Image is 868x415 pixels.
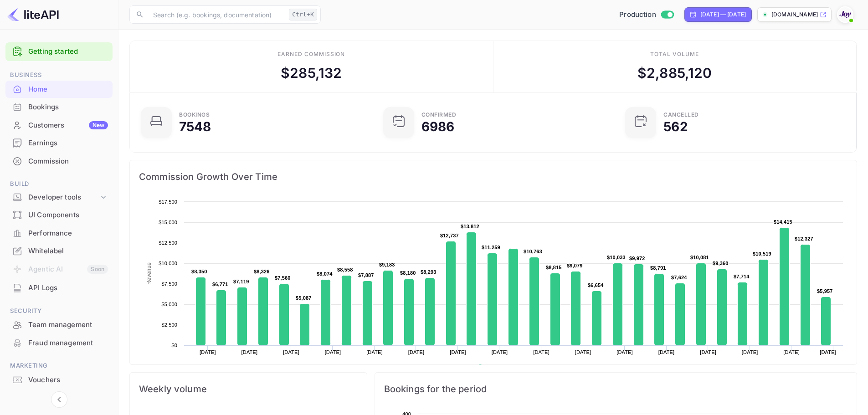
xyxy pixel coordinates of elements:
a: Home [5,81,113,97]
div: Performance [5,225,113,242]
text: [DATE] [241,349,258,355]
div: Commission [28,156,108,167]
text: $10,081 [690,255,709,260]
div: Team management [28,320,108,330]
div: UI Components [28,210,108,220]
div: Whitelabel [5,242,113,260]
div: Whitelabel [28,246,108,256]
div: Getting started [5,42,113,61]
text: [DATE] [200,349,216,355]
text: [DATE] [366,349,383,355]
text: $8,074 [317,271,333,277]
text: [DATE] [492,349,508,355]
div: CANCELLED [663,112,699,118]
div: Ctrl+K [289,9,317,20]
text: $10,763 [524,249,542,254]
text: $8,791 [650,265,666,271]
span: Security [5,306,113,316]
text: $7,714 [734,274,750,279]
div: Confirmed [421,112,457,118]
text: Revenue [486,364,509,370]
span: Production [619,10,656,20]
text: $2,500 [161,322,177,328]
text: $8,180 [400,270,416,276]
div: Developer tools [5,190,113,205]
text: $6,771 [212,282,228,287]
div: $ 285,132 [281,63,342,83]
text: [DATE] [575,349,591,355]
div: Fraud management [28,338,108,348]
a: Vouchers [5,371,113,388]
text: $7,560 [275,275,291,281]
span: Bookings for the period [384,382,847,396]
a: Team management [5,316,113,333]
a: CustomersNew [5,117,113,133]
div: Bookings [28,102,108,113]
text: $9,972 [629,256,645,261]
div: Commission [5,153,113,170]
div: 7548 [179,120,211,133]
text: $9,183 [379,262,395,267]
div: Bookings [5,98,113,116]
text: [DATE] [820,349,836,355]
text: $15,000 [159,220,177,225]
text: $12,737 [440,233,459,238]
text: $8,558 [337,267,353,272]
img: LiteAPI logo [7,7,59,22]
text: $17,500 [159,199,177,205]
text: [DATE] [533,349,550,355]
text: Revenue [146,262,152,285]
a: Commission [5,153,113,169]
div: Total volume [650,50,699,58]
div: Team management [5,316,113,334]
img: With Joy [838,7,853,22]
text: [DATE] [700,349,716,355]
span: Commission Growth Over Time [139,169,847,184]
text: [DATE] [283,349,299,355]
a: API Logs [5,279,113,296]
div: Bookings [179,112,210,118]
div: 6986 [421,120,455,133]
text: $12,500 [159,240,177,246]
div: Home [5,81,113,98]
text: $7,119 [233,279,249,284]
text: $7,624 [671,275,687,280]
div: 562 [663,120,688,133]
text: [DATE] [616,349,633,355]
div: UI Components [5,206,113,224]
text: [DATE] [658,349,675,355]
div: [DATE] — [DATE] [700,10,746,19]
a: Getting started [28,46,108,57]
div: Customers [28,120,108,131]
text: $7,887 [358,272,374,278]
div: API Logs [5,279,113,297]
text: [DATE] [408,349,425,355]
text: $11,259 [482,245,500,250]
p: [DOMAIN_NAME] [771,10,818,19]
div: $ 2,885,120 [637,63,712,83]
a: Performance [5,225,113,241]
button: Collapse navigation [51,391,67,408]
a: Earnings [5,134,113,151]
text: $13,812 [461,224,479,229]
div: Earnings [28,138,108,149]
text: $8,815 [546,265,562,270]
span: Weekly volume [139,382,358,396]
text: $10,519 [753,251,771,256]
div: Click to change the date range period [684,7,752,22]
text: [DATE] [325,349,341,355]
div: Fraud management [5,334,113,352]
div: Vouchers [5,371,113,389]
text: $6,654 [588,282,604,288]
text: $10,000 [159,261,177,266]
div: Earned commission [277,50,345,58]
text: $8,326 [254,269,270,274]
text: $0 [171,343,177,348]
span: Build [5,179,113,189]
text: $5,957 [817,288,833,294]
text: [DATE] [450,349,466,355]
div: New [89,121,108,129]
input: Search (e.g. bookings, documentation) [148,5,285,24]
div: Developer tools [28,192,99,203]
text: $12,327 [795,236,813,241]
